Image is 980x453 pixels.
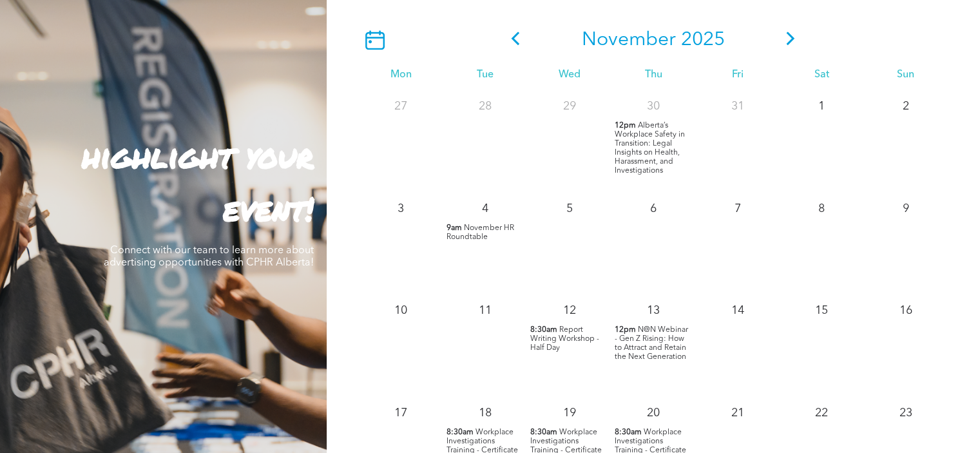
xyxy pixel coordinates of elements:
[557,95,581,118] p: 29
[615,326,688,361] span: N@N Webinar - Gen Z Rising: How to Attract and Retain the Next Generation
[810,95,833,118] p: 1
[104,246,314,268] span: Connect with our team to learn more about advertising opportunities with CPHR Alberta!
[894,197,918,220] p: 9
[642,197,665,220] p: 6
[474,95,497,118] p: 28
[642,401,665,425] p: 20
[726,299,749,322] p: 14
[447,428,474,437] span: 8:30am
[726,95,749,118] p: 31
[530,428,557,437] span: 8:30am
[389,401,412,425] p: 17
[780,69,864,81] div: Sat
[681,30,725,50] span: 2025
[894,401,918,425] p: 23
[82,133,314,231] strong: highlight your event!
[615,122,685,175] span: Alberta’s Workplace Safety in Transition: Legal Insights on Health, Harassment, and Investigations
[389,95,412,118] p: 27
[557,299,581,322] p: 12
[474,197,497,220] p: 4
[863,69,948,81] div: Sun
[894,299,918,322] p: 16
[447,224,514,241] span: November HR Roundtable
[642,299,665,322] p: 13
[527,69,611,81] div: Wed
[474,299,497,322] p: 11
[695,69,780,81] div: Fri
[389,197,412,220] p: 3
[810,401,833,425] p: 22
[611,69,696,81] div: Thu
[642,95,665,118] p: 30
[359,69,443,81] div: Mon
[557,197,581,220] p: 5
[615,121,636,130] span: 12pm
[810,299,833,322] p: 15
[582,30,676,50] span: November
[810,197,833,220] p: 8
[530,326,599,352] span: Report Writing Workshop - Half Day
[615,325,636,334] span: 12pm
[894,95,918,118] p: 2
[530,325,557,334] span: 8:30am
[726,401,749,425] p: 21
[474,401,497,425] p: 18
[557,401,581,425] p: 19
[615,428,642,437] span: 8:30am
[726,197,749,220] p: 7
[389,299,412,322] p: 10
[447,224,462,233] span: 9am
[443,69,528,81] div: Tue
